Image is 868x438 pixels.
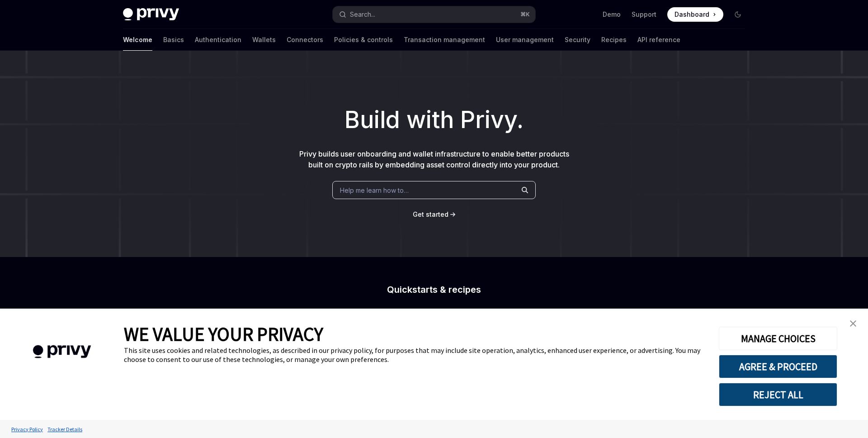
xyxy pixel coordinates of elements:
[667,7,723,22] a: Dashboard
[496,29,554,51] a: User management
[637,29,680,51] a: API reference
[675,10,709,19] span: Dashboard
[333,6,535,23] button: Search...⌘K
[719,355,837,378] button: AGREE & PROCEED
[45,421,85,437] a: Tracker Details
[334,29,393,51] a: Policies & controls
[850,320,856,327] img: close banner
[14,332,110,371] img: company logo
[601,29,627,51] a: Recipes
[195,29,241,51] a: Authentication
[565,29,590,51] a: Security
[340,186,409,195] span: Help me learn how to…
[632,10,656,19] a: Support
[844,314,862,333] a: close banner
[413,210,448,218] span: Get started
[413,210,448,219] a: Get started
[287,29,323,51] a: Connectors
[252,29,276,51] a: Wallets
[350,9,375,20] div: Search...
[14,102,854,138] h1: Build with Privy.
[123,8,179,21] img: dark logo
[123,29,152,51] a: Welcome
[719,383,837,406] button: REJECT ALL
[731,7,745,22] button: Toggle dark mode
[719,327,837,350] button: MANAGE CHOICES
[9,421,45,437] a: Privacy Policy
[404,29,485,51] a: Transaction management
[520,11,530,18] span: ⌘ K
[163,29,184,51] a: Basics
[124,346,705,364] div: This site uses cookies and related technologies, as described in our privacy policy, for purposes...
[603,10,621,19] a: Demo
[299,149,569,169] span: Privy builds user onboarding and wallet infrastructure to enable better products built on crypto ...
[124,322,323,346] span: WE VALUE YOUR PRIVACY
[275,285,593,294] h2: Quickstarts & recipes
